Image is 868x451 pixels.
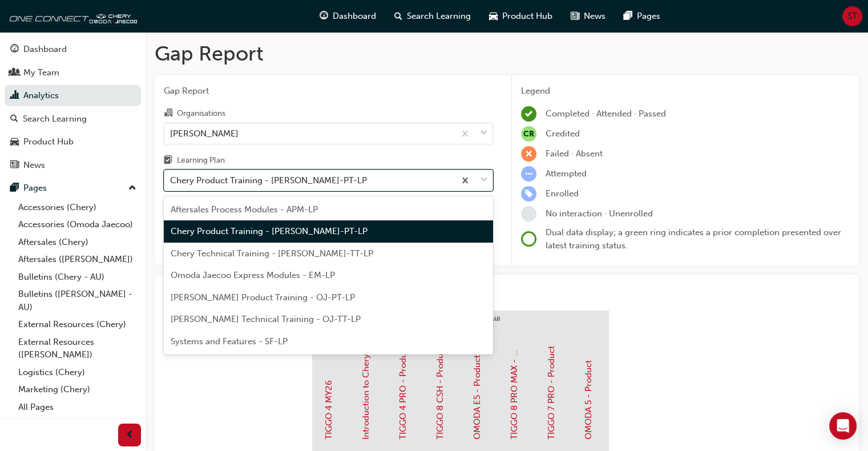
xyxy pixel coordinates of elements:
img: oneconnect [6,5,137,27]
button: Pages [5,178,141,199]
span: Omoda Jaecoo Express Modules - EM-LP [171,270,335,280]
span: car-icon [489,9,498,23]
span: down-icon [480,173,488,188]
a: Marketing (Chery) [14,381,141,398]
div: Pages [23,182,47,195]
span: No interaction · Unenrolled [546,208,653,219]
div: Legend [521,84,850,98]
span: Enrolled [546,188,579,199]
span: Pages [637,10,660,23]
span: learningRecordVerb_ATTEMPT-icon [521,166,536,182]
button: DashboardMy TeamAnalyticsSearch LearningProduct HubNews [5,37,141,178]
span: learningplan-icon [164,156,172,166]
div: Search Learning [23,112,87,126]
a: search-iconSearch Learning [385,5,480,28]
span: news-icon [10,160,19,171]
span: null-icon [521,126,536,142]
span: Search Learning [407,10,471,23]
a: Product Hub [5,131,141,152]
span: up-icon [128,181,136,196]
a: Analytics [5,85,141,106]
a: Bulletins (Chery - AU) [14,268,141,286]
span: guage-icon [320,9,328,23]
span: [PERSON_NAME] Product Training - OJ-PT-LP [171,292,355,303]
div: Organisations [177,108,225,119]
span: News [584,10,605,23]
a: guage-iconDashboard [310,5,385,28]
div: Open Intercom Messenger [829,412,857,440]
div: Chery Product Training - [PERSON_NAME]-PT-LP [170,174,367,187]
div: Product Hub [23,135,74,148]
span: search-icon [10,114,18,124]
span: learningRecordVerb_ENROLL-icon [521,186,536,202]
span: [PERSON_NAME] Technical Training - OJ-TT-LP [171,314,361,324]
span: Credited [546,128,580,139]
span: Chery Technical Training - [PERSON_NAME]-TT-LP [171,248,373,259]
a: Dashboard [5,39,141,60]
a: OMODA E5 - Product [472,355,482,440]
span: people-icon [10,68,19,78]
span: guage-icon [10,45,19,55]
span: Dashboard [333,10,376,23]
div: News [23,159,45,172]
button: ST [842,6,862,26]
span: ST [847,10,857,23]
span: Product Hub [502,10,552,23]
a: OMODA 5 - Product [583,360,594,440]
span: pages-icon [10,183,19,194]
span: learningRecordVerb_NONE-icon [521,206,536,222]
a: Logistics (Chery) [14,364,141,381]
a: Accessories (Omoda Jaecoo) [14,216,141,233]
div: Learning Plan [177,155,225,166]
span: news-icon [571,9,579,23]
a: pages-iconPages [615,5,669,28]
span: organisation-icon [164,108,172,119]
span: Systems and Features - SF-LP [171,336,288,347]
a: My Team [5,62,141,83]
span: chart-icon [10,91,19,101]
div: Dashboard [23,43,67,56]
a: All Pages [14,398,141,416]
a: news-iconNews [562,5,615,28]
span: down-icon [480,126,488,141]
span: search-icon [394,9,402,23]
span: Chery Product Training - [PERSON_NAME]-PT-LP [171,226,368,236]
span: car-icon [10,137,19,147]
span: Aftersales Process Modules - APM-LP [171,204,318,215]
a: Aftersales (Chery) [14,233,141,251]
a: car-iconProduct Hub [480,5,562,28]
a: News [5,155,141,176]
div: [PERSON_NAME] [170,127,239,140]
span: Dual data display; a green ring indicates a prior completion presented over latest training status. [546,227,841,251]
a: External Resources (Chery) [14,316,141,333]
a: TIGGO 7 PRO - Product [546,346,556,440]
a: TIGGO 4 MY26 [324,380,334,440]
span: prev-icon [126,428,134,442]
span: pages-icon [624,9,632,23]
a: External Resources ([PERSON_NAME]) [14,333,141,364]
a: TIGGO 8 PRO MAX - Product [509,325,519,440]
a: Search Learning [5,108,141,130]
h1: Gap Report [155,41,859,66]
div: My Team [23,66,59,79]
span: Failed · Absent [546,148,603,159]
a: Introduction to Chery [361,354,371,440]
a: Aftersales ([PERSON_NAME]) [14,251,141,268]
span: learningRecordVerb_COMPLETE-icon [521,106,536,122]
span: Attempted [546,168,587,179]
span: Gap Report [164,84,493,98]
a: Accessories (Chery) [14,199,141,216]
span: Completed · Attended · Passed [546,108,666,119]
a: Bulletins ([PERSON_NAME] - AU) [14,285,141,316]
a: TIGGO 8 CSH - Product [435,346,445,440]
a: TIGGO 4 PRO - Product [398,345,408,440]
span: learningRecordVerb_FAIL-icon [521,146,536,162]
